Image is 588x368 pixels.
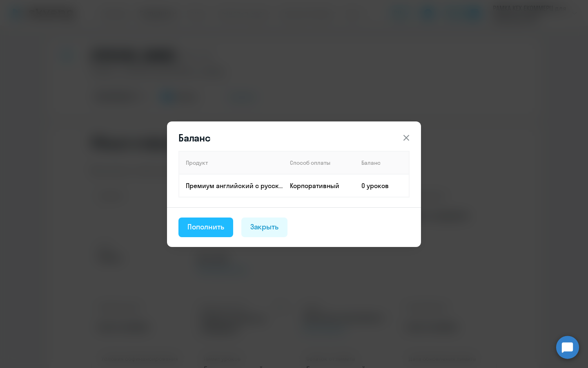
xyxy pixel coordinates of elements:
th: Баланс [355,151,409,174]
div: Пополнить [187,222,224,232]
div: Закрыть [250,222,279,232]
header: Баланс [167,131,421,144]
th: Продукт [179,151,283,174]
button: Пополнить [178,218,233,237]
p: Премиум английский с русскоговорящим преподавателем [186,181,283,190]
button: Закрыть [241,218,288,237]
td: 0 уроков [355,174,409,197]
th: Способ оплаты [283,151,355,174]
td: Корпоративный [283,174,355,197]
